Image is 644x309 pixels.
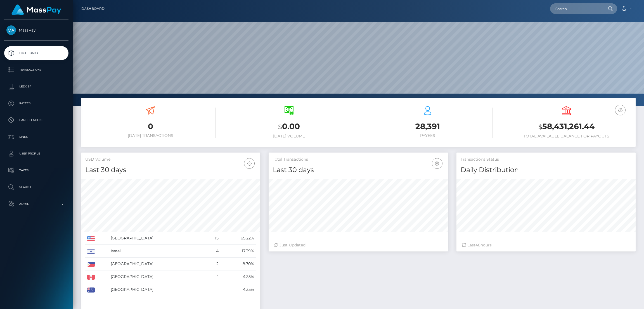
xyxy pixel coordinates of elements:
div: Last hours [462,242,630,248]
a: Admin [4,197,68,211]
p: Admin [6,200,66,208]
td: 15 [205,232,221,245]
a: Dashboard [81,3,105,15]
h4: Last 30 days [273,165,444,175]
img: US.png [87,236,95,241]
td: 2 [205,258,221,270]
span: MassPay [4,28,68,33]
p: Transactions [6,66,66,74]
a: Search [4,180,68,194]
td: Israel [109,245,205,258]
td: 17.39% [221,245,256,258]
p: Dashboard [6,49,66,57]
h3: 0 [85,121,216,132]
h5: Total Transactions [273,157,444,162]
a: Payees [4,96,68,110]
a: Transactions [4,63,68,77]
td: [GEOGRAPHIC_DATA] [109,283,205,296]
div: Just Updated [274,242,442,248]
small: $ [278,123,282,131]
span: 48 [475,243,480,248]
td: 1 [205,270,221,283]
td: 65.22% [221,232,256,245]
p: Payees [6,99,66,108]
input: Search... [550,3,603,14]
h6: [DATE] Volume [224,134,354,139]
td: 4 [205,245,221,258]
p: Links [6,133,66,141]
img: MassPay [6,25,16,35]
td: 8.70% [221,258,256,270]
p: User Profile [6,149,66,158]
h4: Last 30 days [85,165,256,175]
a: Links [4,130,68,144]
td: 1 [205,283,221,296]
td: [GEOGRAPHIC_DATA] [109,270,205,283]
img: PH.png [87,262,95,267]
a: Taxes [4,163,68,177]
img: AU.png [87,287,95,293]
a: User Profile [4,147,68,161]
img: CA.png [87,275,95,280]
p: Cancellations [6,116,66,124]
a: Dashboard [4,46,68,60]
img: IL.png [87,249,95,254]
p: Search [6,183,66,191]
td: [GEOGRAPHIC_DATA] [109,232,205,245]
h4: Daily Distribution [461,165,631,175]
small: $ [538,123,542,131]
a: Ledger [4,80,68,94]
img: MassPay Logo [11,4,61,15]
h5: Transactions Status [461,157,631,162]
td: 4.35% [221,270,256,283]
h3: 28,391 [363,121,493,132]
h3: 0.00 [224,121,354,132]
h3: 58,431,261.44 [501,121,631,132]
h5: USD Volume [85,157,256,162]
p: Taxes [6,166,66,175]
h6: Total Available Balance for Payouts [501,134,631,139]
h6: Payees [363,133,493,138]
p: Ledger [6,82,66,91]
a: Cancellations [4,113,68,127]
td: [GEOGRAPHIC_DATA] [109,258,205,270]
td: 4.35% [221,283,256,296]
h6: [DATE] Transactions [85,133,216,138]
